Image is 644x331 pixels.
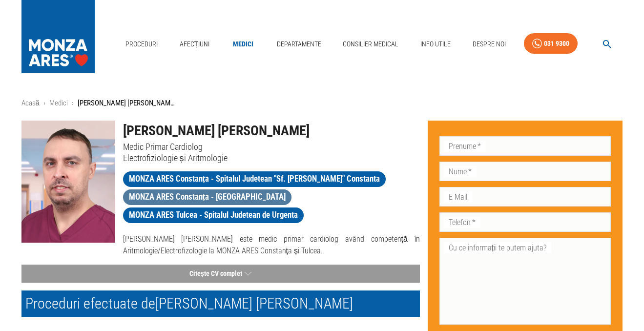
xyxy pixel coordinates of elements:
button: Citește CV complet [21,265,420,283]
p: [PERSON_NAME] [PERSON_NAME] este medic primar cardiolog având competență în Aritmologie/Electrofi... [123,233,420,257]
a: Medici [49,99,68,107]
li: › [72,98,74,109]
span: MONZA ARES Constanța - Spitalul Judetean "Sf. [PERSON_NAME]" Constanta [123,173,386,185]
a: 031 9300 [524,33,578,54]
nav: breadcrumb [21,98,623,109]
img: Dr. George Răzvan Maxim [21,121,115,243]
p: Electrofiziologie și Aritmologie [123,152,420,164]
a: Acasă [21,99,40,107]
a: Proceduri [122,34,162,54]
h2: Proceduri efectuate de [PERSON_NAME] [PERSON_NAME] [21,290,420,317]
span: MONZA ARES Constanța - [GEOGRAPHIC_DATA] [123,191,292,203]
p: Medic Primar Cardiolog [123,141,420,152]
div: 031 9300 [544,38,569,50]
a: Departamente [273,34,325,54]
a: MONZA ARES Constanța - [GEOGRAPHIC_DATA] [123,189,292,205]
a: Info Utile [416,34,455,54]
a: MONZA ARES Constanța - Spitalul Judetean "Sf. [PERSON_NAME]" Constanta [123,171,386,187]
a: Consilier Medical [339,34,402,54]
p: [PERSON_NAME] [PERSON_NAME] [78,98,175,109]
h1: [PERSON_NAME] [PERSON_NAME] [123,121,420,141]
li: › [43,98,45,109]
span: MONZA ARES Tulcea - Spitalul Judetean de Urgenta [123,209,304,221]
a: Medici [228,34,259,54]
a: MONZA ARES Tulcea - Spitalul Judetean de Urgenta [123,207,304,223]
a: Afecțiuni [176,34,214,54]
a: Despre Noi [469,34,510,54]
